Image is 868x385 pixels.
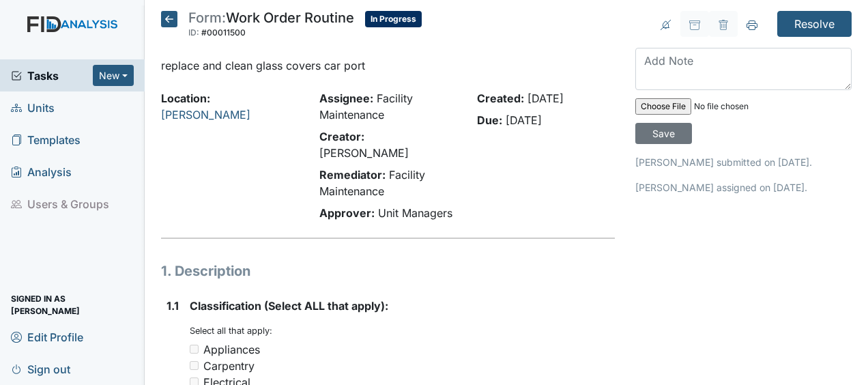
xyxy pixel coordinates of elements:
[161,57,615,74] p: replace and clean glass covers car port
[190,326,272,336] small: Select all that apply:
[190,299,388,313] span: Classification (Select ALL that apply):
[190,345,199,354] input: Appliances
[203,358,255,374] div: Carpentry
[777,11,852,37] input: Resolve
[378,206,452,220] span: Unit Managers
[319,130,364,143] strong: Creator:
[11,326,83,347] span: Edit Profile
[527,91,564,105] span: [DATE]
[319,206,375,220] strong: Approver:
[203,341,260,358] div: Appliances
[167,298,179,314] label: 1.1
[188,10,226,26] span: Form:
[190,361,199,370] input: Carpentry
[477,113,502,127] strong: Due:
[477,91,524,105] strong: Created:
[161,108,250,122] a: [PERSON_NAME]
[319,91,373,105] strong: Assignee:
[11,294,134,315] span: Signed in as [PERSON_NAME]
[161,91,210,105] strong: Location:
[319,168,386,182] strong: Remediator:
[635,123,692,144] input: Save
[188,27,199,38] span: ID:
[11,129,81,150] span: Templates
[11,161,72,182] span: Analysis
[93,65,134,86] button: New
[161,261,615,281] h1: 1. Description
[506,113,542,127] span: [DATE]
[188,11,354,41] div: Work Order Routine
[11,358,70,380] span: Sign out
[11,68,93,84] a: Tasks
[635,180,852,195] p: [PERSON_NAME] assigned on [DATE].
[365,11,422,27] span: In Progress
[635,155,852,169] p: [PERSON_NAME] submitted on [DATE].
[201,27,246,38] span: #00011500
[11,97,55,118] span: Units
[319,146,409,160] span: [PERSON_NAME]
